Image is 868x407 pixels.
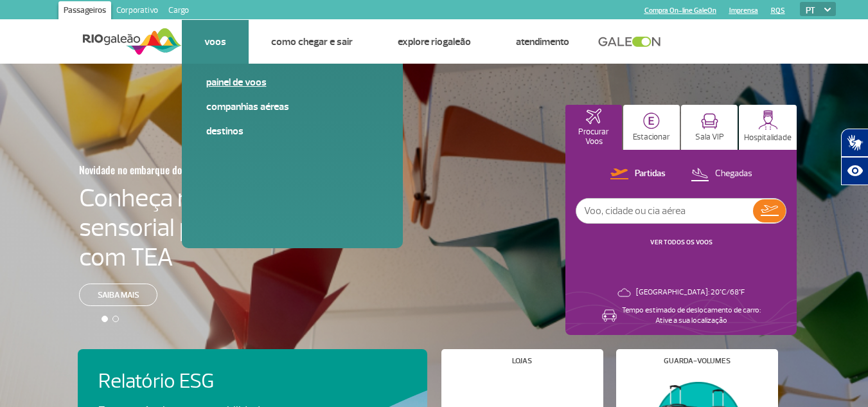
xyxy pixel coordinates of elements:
[636,287,745,298] p: [GEOGRAPHIC_DATA]: 20°C/68°F
[79,183,357,272] h4: Conheça nossa sala sensorial para passageiros com TEA
[739,105,797,150] button: Hospitalidade
[664,357,731,365] h4: Guarda-volumes
[841,129,868,157] button: Abrir tradutor de língua de sinais.
[744,133,792,143] p: Hospitalidade
[841,129,868,185] div: Plugin de acessibilidade da Hand Talk.
[635,168,666,180] p: Partidas
[758,110,778,130] img: hospitality.svg
[623,105,680,150] button: Estacionar
[271,35,353,48] a: Como chegar e sair
[111,1,163,22] a: Corporativo
[512,357,532,365] h4: Lojas
[650,238,713,246] a: VER TODOS OS VOOS
[622,305,761,326] p: Tempo estimado de deslocamento de carro: Ative a sua localização
[701,113,718,129] img: vipRoom.svg
[646,237,716,248] button: VER TODOS OS VOOS
[572,127,616,147] p: Procurar Voos
[586,109,601,124] img: airplaneHomeActive.svg
[695,132,724,142] p: Sala VIP
[206,100,378,114] a: Companhias Aéreas
[576,199,753,223] input: Voo, cidade ou cia aérea
[206,124,378,138] a: Destinos
[644,6,716,15] a: Compra On-line GaleOn
[565,105,622,150] button: Procurar Voos
[79,156,294,183] h3: Novidade no embarque doméstico
[516,35,569,48] a: Atendimento
[398,35,471,48] a: Explore RIOgaleão
[687,166,756,183] button: Chegadas
[206,75,378,89] a: Painel de voos
[643,113,660,129] img: carParkingHome.svg
[715,168,752,180] p: Chegadas
[79,284,157,306] a: Saiba mais
[607,166,669,183] button: Partidas
[98,370,303,393] h4: Relatório ESG
[771,6,785,15] a: RQS
[163,1,194,22] a: Cargo
[58,1,111,22] a: Passageiros
[633,132,670,142] p: Estacionar
[841,157,868,185] button: Abrir recursos assistivos.
[204,35,226,48] a: Voos
[729,6,758,15] a: Imprensa
[681,105,738,150] button: Sala VIP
